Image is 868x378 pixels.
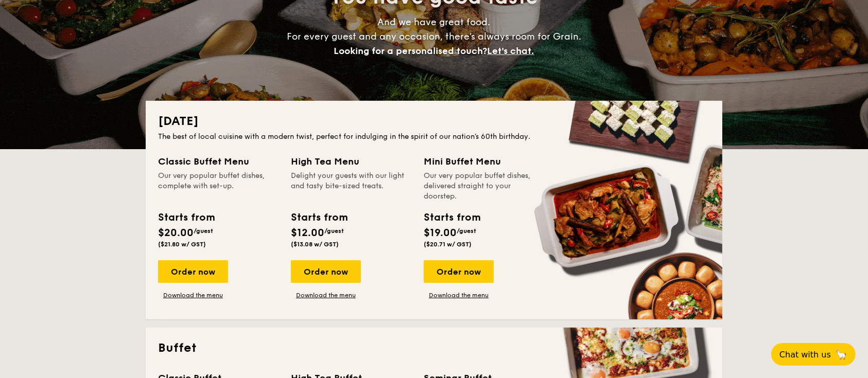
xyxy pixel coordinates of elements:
[158,154,279,169] div: Classic Buffet Menu
[488,45,534,57] span: Let's chat.
[291,291,361,299] a: Download the menu
[424,260,494,283] div: Order now
[158,260,228,283] div: Order now
[457,227,476,235] span: /guest
[291,260,361,283] div: Order now
[424,171,544,202] div: Our very popular buffet dishes, delivered straight to your doorstep.
[291,210,347,225] div: Starts from
[158,113,710,130] h2: [DATE]
[287,16,581,57] span: And we have great food. For every guest and any occasion, there’s always room for Grain.
[334,45,488,57] span: Looking for a personalised touch?
[424,227,457,239] span: $19.00
[158,340,710,356] h2: Buffet
[779,350,831,359] span: Chat with us
[158,291,228,299] a: Download the menu
[291,154,411,169] div: High Tea Menu
[424,154,544,169] div: Mini Buffet Menu
[424,241,472,248] span: ($20.71 w/ GST)
[771,343,856,366] button: Chat with us🦙
[158,132,710,142] div: The best of local cuisine with a modern twist, perfect for indulging in the spirit of our nation’...
[835,349,847,361] span: 🦙
[158,171,279,202] div: Our very popular buffet dishes, complete with set-up.
[158,210,214,225] div: Starts from
[291,241,339,248] span: ($13.08 w/ GST)
[324,227,344,235] span: /guest
[158,241,206,248] span: ($21.80 w/ GST)
[291,227,324,239] span: $12.00
[158,227,194,239] span: $20.00
[194,227,213,235] span: /guest
[424,291,494,299] a: Download the menu
[424,210,480,225] div: Starts from
[291,171,411,202] div: Delight your guests with our light and tasty bite-sized treats.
